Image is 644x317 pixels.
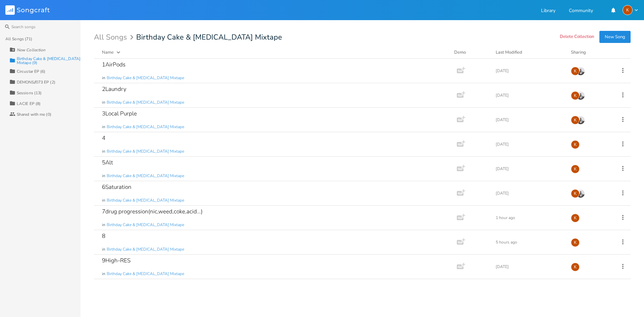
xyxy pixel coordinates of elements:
[17,57,80,65] div: Birthday Cake & [MEDICAL_DATA] Mixtape (9)
[623,5,639,15] button: K
[102,160,113,165] div: 5Alt
[496,265,563,269] div: [DATE]
[496,191,563,195] div: [DATE]
[107,75,184,81] span: Birthday Cake & [MEDICAL_DATA] Mixtape
[102,173,105,179] span: in
[571,91,580,100] div: Kat
[107,149,184,154] span: Birthday Cake & [MEDICAL_DATA] Mixtape
[571,165,580,173] div: Kat
[599,31,631,43] button: New Song
[17,112,51,116] div: Shared with me (0)
[102,149,105,154] span: in
[136,34,282,41] span: Birthday Cake & [MEDICAL_DATA] Mixtape
[5,37,32,41] div: All Songs (71)
[496,118,563,122] div: [DATE]
[94,34,136,41] div: All Songs
[102,49,446,56] button: Name
[102,247,105,252] span: in
[571,140,580,149] div: Kat
[102,184,131,190] div: 6Saturation
[17,48,45,52] div: New Collection
[102,86,126,92] div: 2Laundry
[102,222,105,228] span: in
[17,69,46,73] div: Circustar EP (6)
[102,233,105,239] div: 8
[496,216,563,220] div: 1 hour ago
[102,124,105,130] span: in
[102,100,105,105] span: in
[571,189,580,198] div: Kat
[107,124,184,130] span: Birthday Cake & [MEDICAL_DATA] Mixtape
[102,49,114,55] div: Name
[17,102,41,106] div: LACIE EP (8)
[107,222,184,228] span: Birthday Cake & [MEDICAL_DATA] Mixtape
[107,247,184,252] span: Birthday Cake & [MEDICAL_DATA] Mixtape
[571,214,580,222] div: Kat
[102,198,105,203] span: in
[454,49,488,56] div: Demo
[571,263,580,271] div: Kat
[102,62,125,67] div: 1AirPods
[102,209,203,214] div: 7drug progression(nic,weed,coke,acid...)
[569,8,593,14] a: Community
[571,238,580,247] div: Kat
[496,240,563,244] div: 5 hours ago
[571,67,580,75] div: Kat
[496,167,563,171] div: [DATE]
[571,49,611,56] div: Sharing
[576,91,585,100] img: Costa Tzoytzoyrakos
[102,135,105,141] div: 4
[496,93,563,97] div: [DATE]
[576,116,585,124] img: Costa Tzoytzoyrakos
[496,69,563,73] div: [DATE]
[576,67,585,75] img: Costa Tzoytzoyrakos
[107,198,184,203] span: Birthday Cake & [MEDICAL_DATA] Mixtape
[107,271,184,277] span: Birthday Cake & [MEDICAL_DATA] Mixtape
[541,8,555,14] a: Library
[102,258,130,263] div: 9High-RES
[496,142,563,146] div: [DATE]
[17,80,55,84] div: DEMONS//073 EP (2)
[496,49,563,56] button: Last Modified
[107,100,184,105] span: Birthday Cake & [MEDICAL_DATA] Mixtape
[107,173,184,179] span: Birthday Cake & [MEDICAL_DATA] Mixtape
[102,75,105,81] span: in
[496,49,522,55] div: Last Modified
[623,5,633,15] div: Kat
[17,91,42,95] div: Sessions (13)
[576,189,585,198] img: Costa Tzoytzoyrakos
[571,116,580,124] div: Kat
[102,111,137,116] div: 3Local Purple
[102,271,105,277] span: in
[560,34,594,40] button: Delete Collection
